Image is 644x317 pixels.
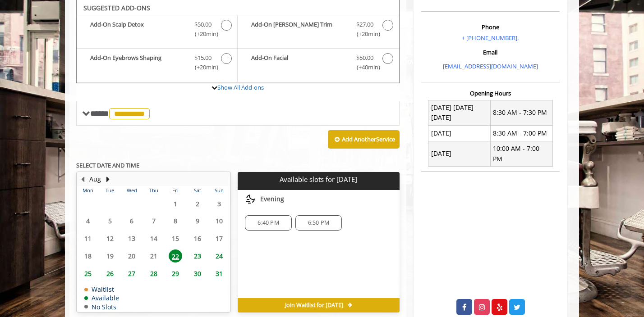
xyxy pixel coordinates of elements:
td: Available [84,294,119,301]
button: Aug [89,174,101,184]
label: Add-On Scalp Detox [81,20,233,41]
span: Join Waitlist for [DATE] [285,302,343,309]
span: $50.00 [194,20,212,29]
td: Select day29 [165,265,186,282]
label: Add-On Beard Trim [242,20,394,41]
span: (+20min ) [190,63,216,72]
th: Tue [99,186,120,195]
th: Fri [165,186,186,195]
h3: Phone [423,24,557,30]
span: 6:40 PM [258,219,279,226]
td: Select day25 [77,265,99,282]
b: Add-On Facial [251,53,347,72]
span: 24 [212,249,226,263]
td: Select day22 [165,247,186,265]
a: Show All Add-ons [217,83,264,91]
button: Next Month [104,174,111,184]
img: evening slots [245,194,256,204]
div: 6:50 PM [295,215,342,231]
span: 28 [147,267,161,280]
span: $27.00 [356,20,373,29]
b: Add-On Scalp Detox [90,20,185,39]
span: 22 [169,249,182,263]
td: [DATE] [428,126,491,141]
td: 10:00 AM - 7:00 PM [490,141,552,167]
label: Add-On Eyebrows Shaping [81,53,233,74]
span: Evening [260,195,284,203]
th: Thu [143,186,164,195]
td: Select day28 [143,265,164,282]
th: Sun [208,186,230,195]
span: 26 [103,267,117,280]
span: $50.00 [356,53,373,63]
td: [DATE] [DATE] [DATE] [428,100,491,126]
span: (+20min ) [351,29,378,39]
td: Select day27 [121,265,143,282]
td: 8:30 AM - 7:00 PM [490,126,552,141]
span: 6:50 PM [308,219,329,226]
h3: Opening Hours [421,90,560,96]
button: Add AnotherService [328,130,400,149]
th: Wed [121,186,143,195]
td: No Slots [84,303,119,310]
th: Sat [186,186,208,195]
a: [EMAIL_ADDRESS][DOMAIN_NAME] [443,62,538,70]
td: Select day31 [208,265,230,282]
span: 25 [81,267,95,280]
td: Waitlist [84,286,119,293]
td: 8:30 AM - 7:30 PM [490,100,552,126]
p: Available slots for [DATE] [241,176,396,183]
a: + [PHONE_NUMBER]. [462,34,519,42]
b: Add-On Eyebrows Shaping [90,53,185,72]
td: [DATE] [428,141,491,167]
b: Add Another Service [342,135,395,143]
span: (+40min ) [351,63,378,72]
td: Select day24 [208,247,230,265]
td: Select day26 [99,265,120,282]
span: $15.00 [194,53,212,63]
span: 29 [169,267,182,280]
div: 6:40 PM [245,215,291,231]
label: Add-On Facial [242,53,394,74]
th: Mon [77,186,99,195]
b: SUGGESTED ADD-ONS [83,4,150,12]
button: Previous Month [79,174,86,184]
b: SELECT DATE AND TIME [76,161,139,169]
span: 23 [191,249,204,263]
span: 30 [191,267,204,280]
h3: Email [423,49,557,55]
td: Select day30 [186,265,208,282]
span: (+20min ) [190,29,216,39]
td: Select day23 [186,247,208,265]
span: 31 [212,267,226,280]
b: Add-On [PERSON_NAME] Trim [251,20,347,39]
span: 27 [125,267,138,280]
